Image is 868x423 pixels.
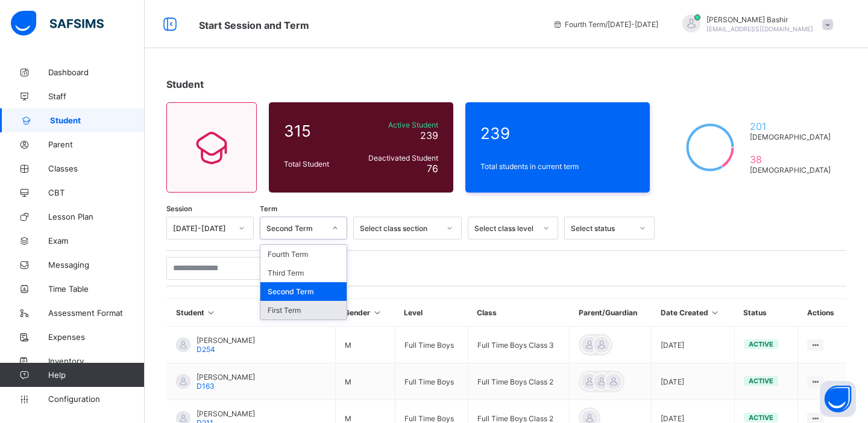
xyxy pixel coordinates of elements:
th: Date Created [652,299,735,327]
td: Full Time Boys Class 3 [468,327,570,363]
th: Level [395,299,468,327]
span: Student [50,116,145,125]
div: Total Student [281,156,354,171]
span: Assessment Format [48,308,145,318]
th: Actions [798,299,846,327]
div: Third Term [260,264,347,282]
th: Gender [335,299,395,327]
span: [DEMOGRAPHIC_DATA] [750,132,831,141]
span: 315 [284,122,351,140]
i: Sort in Ascending Order [206,308,216,317]
span: Messaging [48,260,145,270]
span: Inventory [48,356,145,366]
td: Full Time Boys Class 2 [468,363,570,400]
th: Class [468,299,570,327]
img: safsims [11,11,104,36]
td: M [335,327,395,363]
i: Sort in Ascending Order [372,308,382,317]
div: Select status [571,224,632,233]
span: Term [260,205,277,213]
td: [DATE] [652,327,735,363]
td: [DATE] [652,363,735,400]
span: Dashboard [48,67,145,77]
th: Student [167,299,336,327]
div: Second Term [260,282,347,301]
span: active [749,377,773,385]
div: [DATE]-[DATE] [173,224,231,233]
span: 76 [427,162,438,174]
span: [PERSON_NAME] [197,336,255,345]
span: Time Table [48,284,145,294]
span: CBT [48,188,145,197]
span: Parent [48,140,145,149]
td: Full Time Boys [395,363,468,400]
div: Fourth Term [260,245,347,264]
th: Status [734,299,798,327]
span: Student [166,78,204,90]
span: Deactivated Student [357,153,438,162]
span: Total students in current term [480,162,635,171]
div: Select class level [474,224,536,233]
span: [EMAIL_ADDRESS][DOMAIN_NAME] [706,25,813,32]
span: 201 [750,120,831,132]
th: Parent/Guardian [570,299,652,327]
span: 239 [480,124,635,143]
span: Lesson Plan [48,212,145,221]
span: Expenses [48,332,145,342]
span: Exam [48,236,145,245]
span: [DEMOGRAPHIC_DATA] [750,165,831,174]
div: Second Term [266,224,325,233]
td: M [335,363,395,400]
span: [PERSON_NAME] [197,372,255,381]
span: Active Student [357,120,438,129]
span: active [749,340,773,348]
div: Select class section [360,224,439,233]
span: Help [48,370,144,380]
span: Configuration [48,394,144,404]
span: D163 [197,381,215,391]
span: session/term information [553,20,658,29]
span: Start Session and Term [199,19,309,31]
span: active [749,413,773,422]
span: [PERSON_NAME] Bashir [706,15,813,24]
span: 239 [420,129,438,141]
span: D254 [197,345,215,354]
div: First Term [260,301,347,320]
span: Session [166,205,192,213]
button: Open asap [820,381,856,417]
span: 38 [750,153,831,165]
span: [PERSON_NAME] [197,409,255,418]
span: Staff [48,91,145,101]
i: Sort in Ascending Order [710,308,720,317]
span: Classes [48,164,145,173]
div: HamidBashir [670,14,839,34]
td: Full Time Boys [395,327,468,363]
